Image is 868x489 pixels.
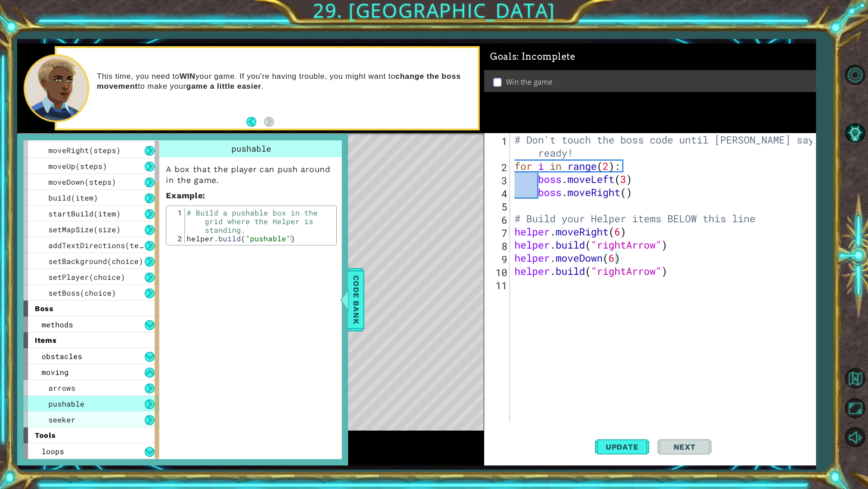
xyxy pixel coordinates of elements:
[35,304,53,313] span: boss
[842,120,868,146] button: AI Hint
[166,191,205,200] strong: :
[486,226,510,240] div: 7
[48,161,107,171] span: moveUp(steps)
[486,187,510,200] div: 4
[169,234,185,243] div: 2
[35,431,56,440] span: tools
[169,208,185,234] div: 1
[486,161,510,174] div: 2
[48,240,152,250] span: addTextDirections(text)
[665,442,705,451] span: Next
[349,272,363,327] span: Code Bank
[517,51,575,62] span: : Incomplete
[48,193,98,202] span: build(item)
[160,140,343,157] div: pushable
[24,301,159,316] div: boss
[842,62,868,88] button: Level Options
[246,117,264,127] button: Back
[48,225,121,234] span: setMapSize(size)
[486,200,510,213] div: 5
[48,209,121,218] span: startBuild(item)
[657,430,712,463] button: Next
[486,134,510,161] div: 1
[24,427,159,443] div: tools
[486,279,510,292] div: 11
[506,77,553,87] p: Win the game
[42,351,82,361] span: obstacles
[48,415,75,424] span: seeker
[842,395,868,421] button: Maximize Browser
[42,367,69,377] span: moving
[48,256,143,266] span: setBackground(choice)
[35,336,57,345] span: items
[48,383,75,393] span: arrows
[48,272,125,282] span: setPlayer(choice)
[486,266,510,279] div: 10
[186,82,261,91] strong: game a little easier
[486,213,510,226] div: 6
[97,72,471,91] p: This time, you need to your game. If you're having trouble, you might want to to make your .
[842,424,868,450] button: Mute
[179,72,195,81] strong: WIN
[486,240,510,253] div: 8
[595,430,649,463] button: Update
[490,51,576,62] span: Goals
[24,332,159,348] div: items
[486,253,510,266] div: 9
[842,364,868,393] a: Back to Map
[231,143,271,154] span: pushable
[42,320,73,329] span: methods
[42,446,64,456] span: loops
[166,164,337,186] p: A box that the player can push around in the game.
[48,288,116,297] span: setBoss(choice)
[48,145,121,155] span: moveRight(steps)
[48,399,85,408] span: pushable
[842,365,868,391] button: Back to Map
[264,117,274,127] button: Next
[48,177,116,187] span: moveDown(steps)
[486,174,510,187] div: 3
[166,191,203,200] span: Example
[597,442,648,451] span: Update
